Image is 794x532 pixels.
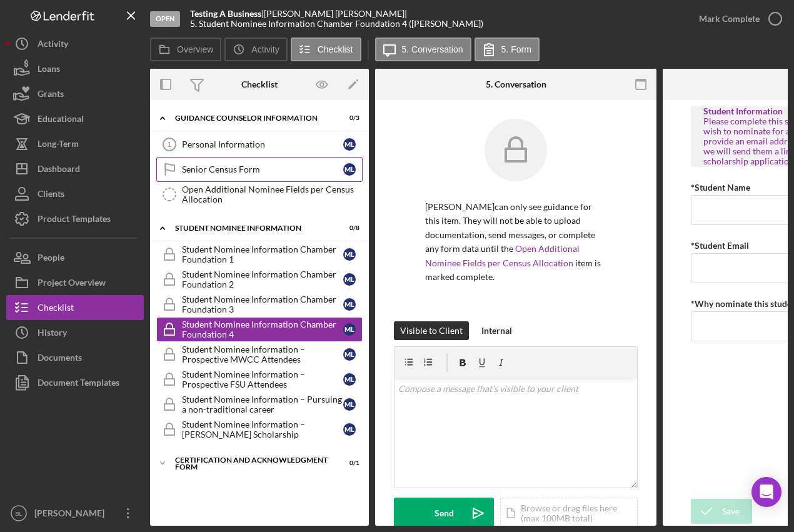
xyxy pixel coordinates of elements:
button: Grants [6,81,144,106]
a: Student Nominee Information Chamber Foundation 2ML [156,267,363,292]
div: People [38,245,64,273]
div: Project Overview [38,270,106,298]
button: 5. Form [475,38,540,61]
div: Guidance Counselor Information [175,114,328,122]
div: Loans [38,56,60,84]
div: Open [150,11,180,27]
a: Student Nominee Information – Prospective MWCC AttendeesML [156,342,363,367]
button: Educational [6,106,144,131]
text: BL [15,510,23,517]
button: Product Templates [6,206,144,231]
div: Student Nominee Information Chamber Foundation 3 [182,294,343,314]
button: People [6,245,144,270]
div: Student Nominee Information – Prospective FSU Attendees [182,369,343,389]
div: Personal Information [182,139,343,149]
b: Testing A Business [190,8,261,19]
div: Mark Complete [699,6,760,31]
div: Save [722,499,740,524]
div: M L [343,398,356,411]
button: 5. Conversation [375,38,471,61]
tspan: 1 [168,141,171,148]
div: Clients [38,181,64,209]
button: Mark Complete [686,6,788,31]
div: 0 / 8 [337,224,359,232]
button: Activity [6,31,144,56]
div: M L [343,373,356,386]
div: M L [343,298,356,311]
button: Long-Term [6,131,144,156]
label: *Student Name [691,182,750,193]
div: M L [343,423,356,436]
div: 5. Conversation [486,79,546,89]
div: Open Additional Nominee Fields per Census Allocation [182,184,362,204]
label: Checklist [318,44,353,54]
div: Documents [38,345,82,373]
div: Activity [38,31,68,59]
button: Clients [6,181,144,206]
label: *Student Email [691,240,749,251]
div: Educational [38,106,84,134]
div: Student Nominee Information Chamber Foundation 2 [182,269,343,289]
div: M L [343,323,356,336]
div: | [190,9,264,19]
button: Loans [6,56,144,81]
a: Senior Census FormML [156,157,363,182]
div: Checklist [241,79,278,89]
a: Student Nominee Information – Pursuing a non-traditional careerML [156,392,363,417]
div: Senior Census Form [182,164,343,174]
a: Student Nominee Information – [PERSON_NAME] ScholarshipML [156,417,363,442]
div: Document Templates [38,370,119,398]
button: Document Templates [6,370,144,395]
a: Student Nominee Information Chamber Foundation 3ML [156,292,363,317]
div: Student Nominee Information [175,224,328,232]
div: Send [435,498,454,529]
div: [PERSON_NAME] [31,501,113,529]
button: History [6,320,144,345]
div: Student Nominee Information – Pursuing a non-traditional career [182,394,343,414]
a: Checklist [6,295,144,320]
div: Visible to Client [400,321,463,340]
div: Student Nominee Information Chamber Foundation 1 [182,244,343,264]
div: M L [343,138,356,151]
div: M L [343,273,356,286]
div: 5. Student Nominee Information Chamber Foundation 4 ([PERSON_NAME]) [190,19,483,29]
div: Grants [38,81,64,109]
button: Dashboard [6,156,144,181]
button: Overview [150,38,221,61]
a: 1Personal InformationML [156,132,363,157]
button: Visible to Client [394,321,469,340]
a: Open Additional Nominee Fields per Census Allocation [425,243,580,268]
div: 0 / 3 [337,114,359,122]
div: Open Intercom Messenger [751,477,781,507]
div: M L [343,348,356,361]
a: Student Nominee Information – Prospective FSU AttendeesML [156,367,363,392]
div: Checklist [38,295,74,323]
button: Project Overview [6,270,144,295]
label: Overview [177,44,213,54]
button: Internal [475,321,518,340]
button: Checklist [291,38,361,61]
div: [PERSON_NAME] [PERSON_NAME] | [264,9,407,19]
label: 5. Form [501,44,531,54]
div: Certification and Acknowledgment Form [175,456,328,471]
div: Student Nominee Information – [PERSON_NAME] Scholarship [182,419,343,439]
div: Long-Term [38,131,79,159]
p: [PERSON_NAME] can only see guidance for this item. They will not be able to upload documentation,... [425,200,606,284]
button: Documents [6,345,144,370]
button: Send [394,498,494,529]
div: Student Nominee Information Chamber Foundation 4 [182,319,343,339]
div: M L [343,248,356,261]
button: Activity [224,38,287,61]
div: Product Templates [38,206,111,234]
div: Internal [481,321,512,340]
a: Student Nominee Information Chamber Foundation 4ML [156,317,363,342]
